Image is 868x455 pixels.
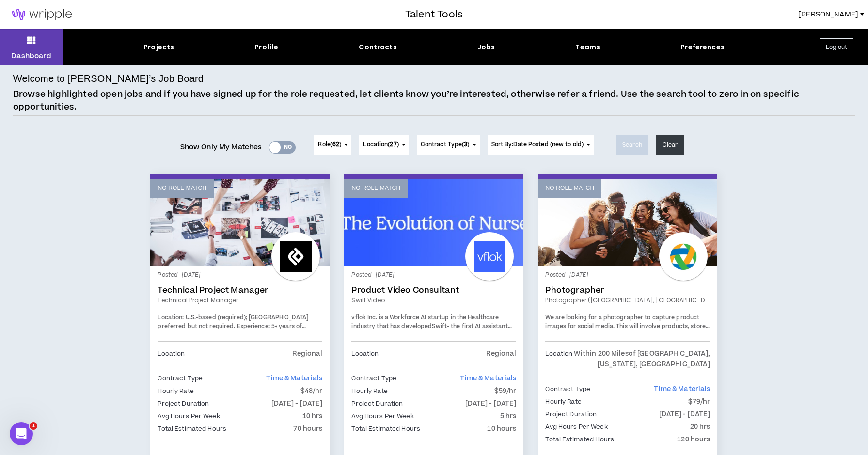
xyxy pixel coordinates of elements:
[158,314,308,330] span: U.S.-based (required); [GEOGRAPHIC_DATA] preferred but not required.
[572,348,710,370] p: Within 200 Miles of [GEOGRAPHIC_DATA], [US_STATE], [GEOGRAPHIC_DATA]
[688,396,710,407] p: $79/hr
[417,135,480,155] button: Contract Type(3)
[271,398,323,409] p: [DATE] - [DATE]
[575,42,600,52] div: Teams
[545,422,607,432] p: Avg Hours Per Week
[158,348,185,359] p: Location
[465,398,517,409] p: [DATE] - [DATE]
[13,71,206,86] h4: Welcome to [PERSON_NAME]’s Job Board!
[494,386,517,396] p: $59/hr
[351,373,396,384] p: Contract Type
[143,42,174,52] div: Projects
[351,348,379,359] p: Location
[158,411,220,422] p: Avg Hours Per Week
[318,141,341,149] span: Role ( )
[300,386,323,396] p: $48/hr
[491,141,584,149] span: Sort By: Date Posted (new to old)
[421,141,470,149] span: Contract Type ( )
[254,42,278,52] div: Profile
[359,135,409,155] button: Location(27)
[545,322,709,339] span: This will involve products, store imagery and customer interactions.
[351,398,403,409] p: Project Duration
[150,179,330,266] a: No Role Match
[545,285,710,295] a: Photographer
[158,398,209,409] p: Project Duration
[500,411,517,422] p: 5 hrs
[13,88,855,113] p: Browse highlighted open jobs and if you have signed up for the role requested, let clients know y...
[545,184,594,193] p: No Role Match
[351,285,516,295] a: Product Video Consultant
[158,373,203,384] p: Contract Type
[351,424,420,434] p: Total Estimated Hours
[11,51,51,61] p: Dashboard
[487,424,516,434] p: 10 hours
[677,434,710,445] p: 120 hours
[545,271,710,280] p: Posted - [DATE]
[538,179,717,266] a: No Role Match
[545,314,699,330] span: We are looking for a photographer to capture product images for social media.
[158,271,322,280] p: Posted - [DATE]
[292,348,322,359] p: Regional
[158,386,193,396] p: Hourly Rate
[351,184,400,193] p: No Role Match
[314,135,351,155] button: Role(62)
[158,314,184,322] span: Location:
[158,424,226,434] p: Total Estimated Hours
[659,409,710,420] p: [DATE] - [DATE]
[158,184,206,193] p: No Role Match
[680,42,725,52] div: Preferences
[293,424,322,434] p: 70 hours
[351,296,516,305] a: Swift video
[545,348,572,370] p: Location
[656,135,684,155] button: Clear
[158,285,322,295] a: Technical Project Manager
[351,386,387,396] p: Hourly Rate
[820,38,853,56] button: Log out
[616,135,648,155] button: Search
[351,271,516,280] p: Posted - [DATE]
[302,411,323,422] p: 10 hrs
[654,384,710,394] span: Time & Materials
[432,322,447,330] a: Swift
[359,42,396,52] div: Contracts
[488,135,594,155] button: Sort By:Date Posted (new to old)
[351,314,499,330] span: vflok Inc. is a Workforce AI startup in the Healthcare industry that has developed
[545,384,590,394] p: Contract Type
[545,396,581,407] p: Hourly Rate
[690,422,710,432] p: 20 hrs
[390,141,396,149] span: 27
[344,179,523,266] a: No Role Match
[332,141,339,149] span: 62
[180,140,262,155] span: Show Only My Matches
[351,411,413,422] p: Avg Hours Per Week
[405,7,463,22] h3: Talent Tools
[798,9,858,20] span: [PERSON_NAME]
[460,374,516,383] span: Time & Materials
[545,296,710,305] a: Photographer ([GEOGRAPHIC_DATA], [GEOGRAPHIC_DATA])
[30,422,37,430] span: 1
[363,141,398,149] span: Location ( )
[266,374,322,383] span: Time & Materials
[486,348,516,359] p: Regional
[545,409,597,420] p: Project Duration
[464,141,467,149] span: 3
[10,422,33,445] iframe: Intercom live chat
[158,296,322,305] a: Technical Project Manager
[545,434,614,445] p: Total Estimated Hours
[237,322,270,330] span: Experience:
